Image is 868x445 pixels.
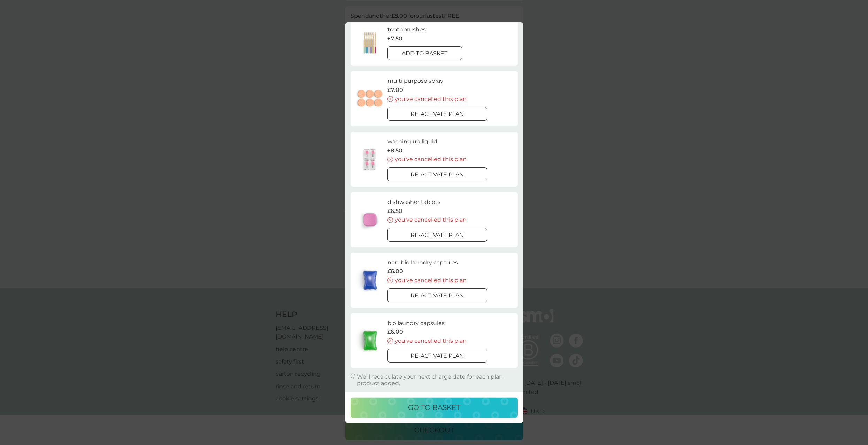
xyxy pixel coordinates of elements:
p: Re-activate plan [410,110,464,119]
p: multi purpose spray [387,77,443,86]
p: Re-activate plan [410,170,464,180]
button: go to basket [351,397,518,418]
p: dishwasher tablets [387,198,440,207]
button: Re-activate plan [387,288,487,302]
p: toothbrushes [387,25,426,34]
p: you’ve cancelled this plan [395,276,467,285]
p: £6.50 [387,207,402,216]
p: We’ll recalculate your next charge date for each plan product added. [357,374,518,387]
p: Re-activate plan [410,352,464,361]
p: Re-activate plan [410,231,464,240]
p: you’ve cancelled this plan [395,95,467,104]
p: £8.50 [387,146,402,155]
button: Re-activate plan [387,107,487,121]
button: add to basket [387,47,462,61]
p: you’ve cancelled this plan [395,216,467,225]
p: you’ve cancelled this plan [395,336,467,345]
p: £7.00 [387,86,403,95]
p: go to basket [408,402,460,413]
p: washing up liquid [387,137,437,146]
p: £6.00 [387,328,403,337]
button: Re-activate plan [387,168,487,182]
button: Re-activate plan [387,228,487,242]
p: non-bio laundry capsules [387,258,458,267]
p: Re-activate plan [410,291,464,300]
p: you’ve cancelled this plan [395,155,467,164]
p: £6.00 [387,267,403,276]
p: add to basket [402,49,447,58]
p: £7.50 [387,34,402,43]
p: bio laundry capsules [387,319,445,328]
button: Re-activate plan [387,349,487,363]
